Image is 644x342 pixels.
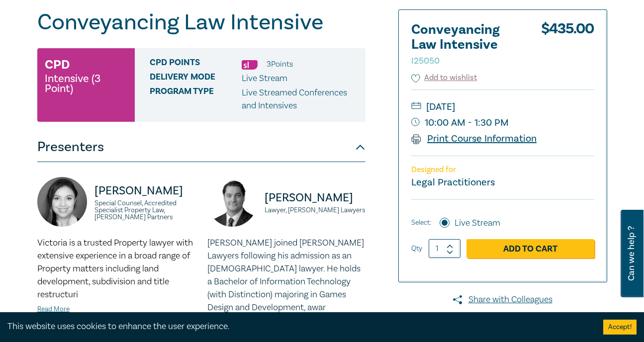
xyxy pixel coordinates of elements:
[411,55,440,67] small: I25050
[411,22,521,67] h2: Conveyancing Law Intensive
[7,320,588,333] div: This website uses cookies to enhance the user experience.
[94,200,195,221] small: Special Counsel, Accredited Specialist Property Law, [PERSON_NAME] Partners
[267,58,293,71] li: 3 Point s
[398,293,607,306] a: Share with Colleagues
[265,190,366,206] p: [PERSON_NAME]
[150,58,242,71] span: CPD Points
[150,72,242,85] span: Delivery Mode
[242,73,287,84] span: Live Stream
[411,99,594,115] small: [DATE]
[411,176,495,189] small: Legal Practitioners
[242,60,258,70] img: Substantive Law
[94,183,195,199] p: [PERSON_NAME]
[242,86,358,112] p: Live Streamed Conferences and Intensives
[37,237,193,300] span: Victoria is a trusted Property lawyer with extensive experience in a broad range of Property matt...
[45,56,70,74] h3: CPD
[37,177,87,227] img: https://s3.ap-southeast-2.amazonaws.com/leo-cussen-store-production-content/Contacts/Victoria%20A...
[207,237,366,314] p: [PERSON_NAME] joined [PERSON_NAME] Lawyers following his admission as an [DEMOGRAPHIC_DATA] lawye...
[411,243,422,254] label: Qty
[265,207,366,214] small: Lawyer, [PERSON_NAME] Lawyers
[466,239,594,258] a: Add to Cart
[411,217,431,228] span: Select:
[37,132,366,162] button: Presenters
[429,239,460,258] input: 1
[45,74,127,93] small: Intensive (3 Point)
[603,320,637,335] button: Accept cookies
[37,9,366,35] h1: Conveyancing Law Intensive
[150,86,242,112] span: Program type
[627,216,636,291] span: Can we help ?
[411,72,477,84] button: Add to wishlist
[411,165,594,174] p: Designed for
[411,115,594,131] small: 10:00 AM - 1:30 PM
[411,132,537,145] a: Print Course Information
[455,217,500,230] label: Live Stream
[37,305,70,314] a: Read More
[541,22,594,72] div: $ 435.00
[207,177,257,227] img: https://s3.ap-southeast-2.amazonaws.com/leo-cussen-store-production-content/Contacts/Julian%20McI...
